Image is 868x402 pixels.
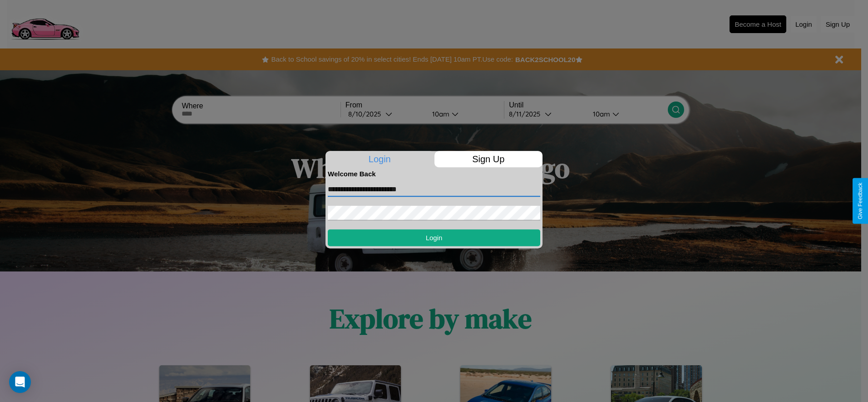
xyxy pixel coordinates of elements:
[328,170,540,178] h4: Welcome Back
[857,183,863,219] div: Give Feedback
[328,229,540,246] button: Login
[434,151,543,167] p: Sign Up
[325,151,434,167] p: Login
[9,371,31,393] div: Open Intercom Messenger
